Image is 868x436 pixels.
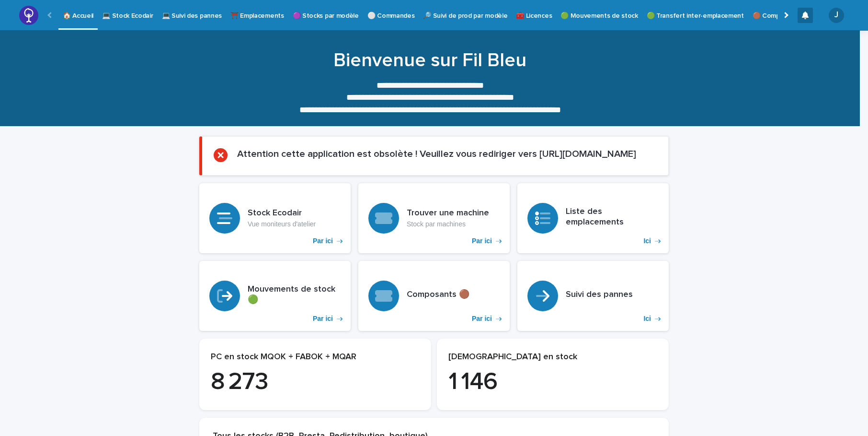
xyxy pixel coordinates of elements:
img: JzSyWMYZRrOrwMBeQwjA [19,6,38,25]
div: J [829,8,844,23]
p: Par ici [313,315,333,323]
h3: Composants 🟤 [407,290,469,300]
h3: Mouvements de stock 🟢 [248,284,341,305]
p: 8 273 [211,368,420,397]
h3: Liste des emplacements [566,207,659,227]
h2: Attention cette application est obsolète ! Veuillez vous rediriger vers [URL][DOMAIN_NAME] [237,148,636,160]
a: Par ici [199,261,351,331]
p: Stock par machines [407,220,489,228]
p: Ici [643,237,651,245]
h3: Stock Ecodair [248,208,316,219]
p: PC en stock MQOK + FABOK + MQAR [211,352,420,363]
h1: Bienvenue sur Fil Bleu [195,49,665,72]
a: Par ici [358,183,510,253]
p: [DEMOGRAPHIC_DATA] en stock [448,352,657,363]
a: Ici [517,183,669,253]
p: 1 146 [448,368,657,397]
a: Par ici [199,183,351,253]
a: Par ici [358,261,510,331]
p: Vue moniteurs d'atelier [248,220,316,228]
p: Par ici [472,237,492,245]
a: Ici [517,261,669,331]
h3: Suivi des pannes [566,290,633,300]
p: Par ici [313,237,333,245]
p: Ici [643,315,651,323]
p: Par ici [472,315,492,323]
h3: Trouver une machine [407,208,489,219]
